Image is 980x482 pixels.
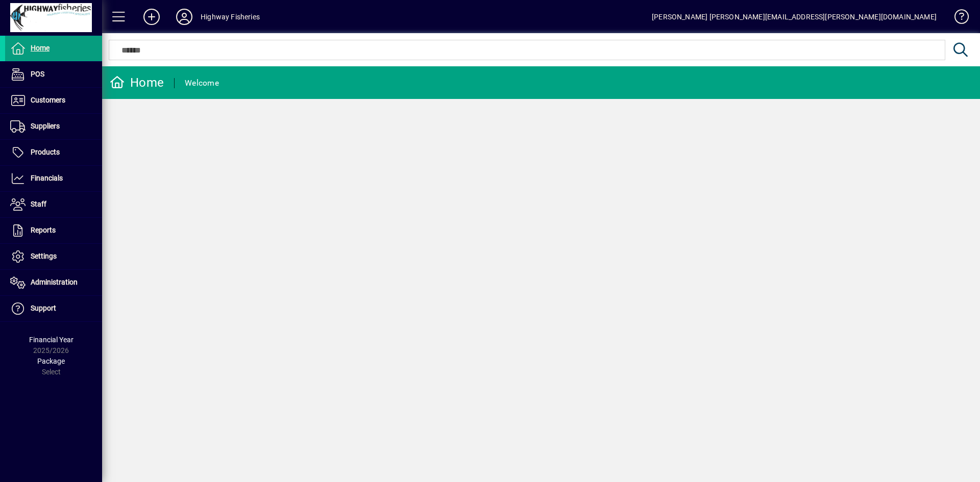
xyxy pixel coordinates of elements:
[5,114,102,139] a: Suppliers
[31,252,57,260] span: Settings
[652,9,937,25] div: [PERSON_NAME] [PERSON_NAME][EMAIL_ADDRESS][PERSON_NAME][DOMAIN_NAME]
[31,44,50,52] span: Home
[37,357,65,365] span: Package
[31,122,60,130] span: Suppliers
[31,304,56,312] span: Support
[5,140,102,165] a: Products
[185,75,219,91] div: Welcome
[110,74,164,91] div: Home
[5,88,102,113] a: Customers
[5,270,102,295] a: Administration
[31,200,46,208] span: Staff
[31,278,78,286] span: Administration
[5,296,102,321] a: Support
[29,336,73,344] span: Financial Year
[201,9,260,25] div: Highway Fisheries
[5,62,102,87] a: POS
[31,70,44,78] span: POS
[135,8,168,26] button: Add
[31,96,65,104] span: Customers
[31,148,60,156] span: Products
[5,192,102,217] a: Staff
[5,166,102,191] a: Financials
[5,218,102,243] a: Reports
[5,244,102,269] a: Settings
[31,174,63,182] span: Financials
[947,2,967,35] a: Knowledge Base
[168,8,201,26] button: Profile
[31,226,56,234] span: Reports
